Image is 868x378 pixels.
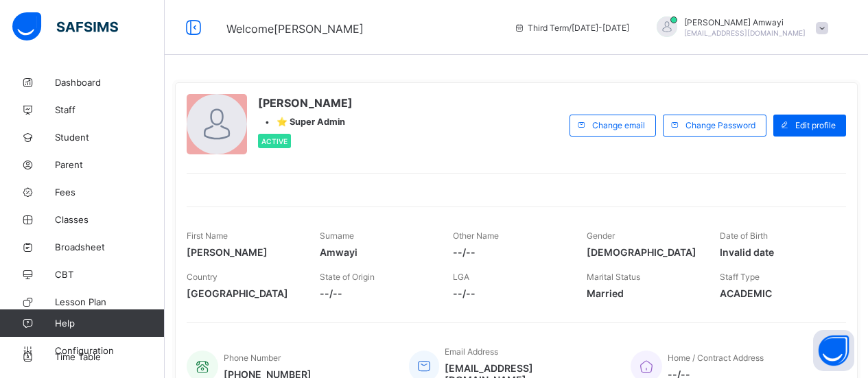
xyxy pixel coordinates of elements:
[187,231,228,241] span: First Name
[453,287,565,299] span: --/--
[226,22,364,36] span: Welcome [PERSON_NAME]
[55,241,165,252] span: Broadsheet
[320,287,432,299] span: --/--
[55,318,164,329] span: Help
[587,231,615,241] span: Gender
[55,345,164,356] span: Configuration
[813,330,854,371] button: Open asap
[12,12,118,41] img: safsims
[55,269,165,280] span: CBT
[643,16,835,39] div: RobertAmwayi
[187,272,218,282] span: Country
[720,272,760,282] span: Staff Type
[453,272,469,282] span: LGA
[187,287,299,299] span: [GEOGRAPHIC_DATA]
[685,120,755,130] span: Change Password
[320,272,375,282] span: State of Origin
[795,120,836,130] span: Edit profile
[55,187,165,198] span: Fees
[587,272,640,282] span: Marital Status
[258,96,353,110] span: [PERSON_NAME]
[55,132,165,143] span: Student
[720,246,832,258] span: Invalid date
[587,287,699,299] span: Married
[720,231,768,241] span: Date of Birth
[592,120,645,130] span: Change email
[224,353,281,363] span: Phone Number
[187,246,299,258] span: [PERSON_NAME]
[55,104,165,115] span: Staff
[55,214,165,225] span: Classes
[684,17,806,27] span: [PERSON_NAME] Amwayi
[261,137,288,145] span: Active
[587,246,699,258] span: [DEMOGRAPHIC_DATA]
[684,29,806,37] span: [EMAIL_ADDRESS][DOMAIN_NAME]
[514,23,629,33] span: session/term information
[258,117,353,127] div: •
[453,231,499,241] span: Other Name
[55,159,165,170] span: Parent
[445,346,498,357] span: Email Address
[55,77,165,88] span: Dashboard
[453,246,565,258] span: --/--
[277,117,345,127] span: ⭐ Super Admin
[55,296,165,307] span: Lesson Plan
[320,231,354,241] span: Surname
[720,287,832,299] span: ACADEMIC
[668,353,764,363] span: Home / Contract Address
[320,246,432,258] span: Amwayi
